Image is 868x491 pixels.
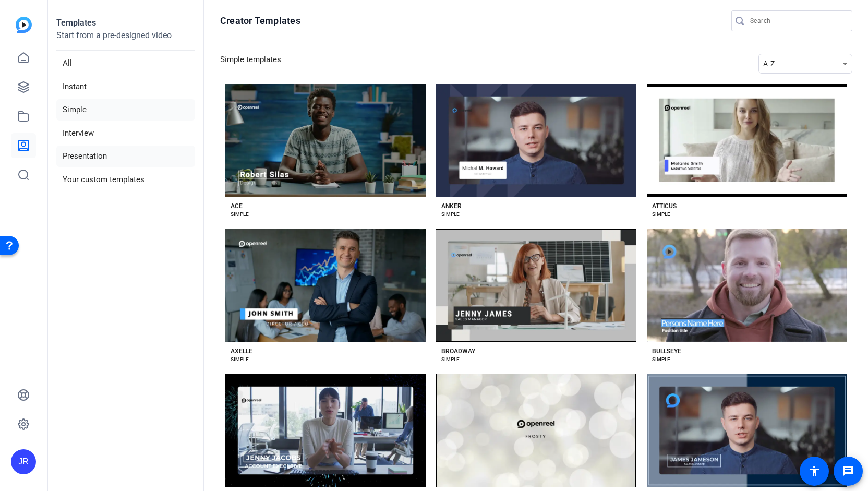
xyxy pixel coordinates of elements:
[647,84,847,197] button: Template image
[56,76,195,98] li: Instant
[225,229,426,342] button: Template image
[225,84,426,197] button: Template image
[652,355,670,364] div: SIMPLE
[56,99,195,121] li: Simple
[231,347,252,355] div: AXELLE
[441,210,460,219] div: SIMPLE
[652,347,681,355] div: BULLSEYE
[763,59,775,68] span: A-Z
[652,202,677,210] div: ATTICUS
[441,347,475,355] div: BROADWAY
[56,146,195,167] li: Presentation
[16,17,32,33] img: blue-gradient.svg
[436,84,636,197] button: Template image
[441,355,460,364] div: SIMPLE
[220,54,281,74] h3: Simple templates
[231,202,243,210] div: ACE
[225,374,426,487] button: Template image
[56,123,195,144] li: Interview
[231,355,249,364] div: SIMPLE
[441,202,462,210] div: ANKER
[750,15,844,27] input: Search
[220,15,300,27] h1: Creator Templates
[436,229,636,342] button: Template image
[647,374,847,487] button: Template image
[56,18,96,28] strong: Templates
[56,169,195,190] li: Your custom templates
[647,229,847,342] button: Template image
[842,465,854,477] mat-icon: message
[56,29,195,51] p: Start from a pre-designed video
[652,210,670,219] div: SIMPLE
[436,374,636,487] button: Template image
[11,449,36,474] div: JR
[56,53,195,74] li: All
[808,465,821,477] mat-icon: accessibility
[231,210,249,219] div: SIMPLE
